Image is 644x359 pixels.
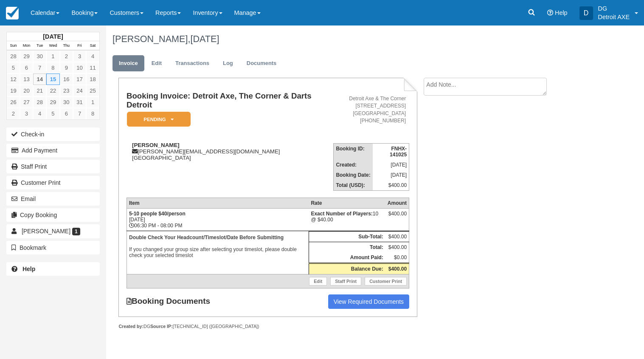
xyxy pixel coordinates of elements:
a: 12 [7,73,20,85]
a: 30 [33,51,46,62]
td: $0.00 [385,252,409,263]
th: Amount [385,198,409,208]
span: [PERSON_NAME] [22,228,70,235]
button: Copy Booking [6,208,100,222]
td: $400.00 [385,242,409,252]
button: Email [6,192,100,206]
b: Double Check Your Headcount/Timeslot/Date Before Submitting [129,235,284,240]
th: Item [127,198,309,208]
strong: Created by: [118,324,143,329]
a: View Required Documents [328,294,410,309]
a: 29 [46,96,59,108]
th: Sat [86,41,99,51]
a: 19 [7,85,20,96]
a: Log [217,55,239,72]
strong: Exact Number of Players [311,211,372,217]
b: Help [22,266,35,272]
a: 24 [73,85,86,96]
a: 16 [60,73,73,85]
h1: Booking Invoice: Detroit Axe, The Corner & Darts Detroit [127,92,333,109]
strong: $400.00 [388,266,407,272]
a: [PERSON_NAME] 1 [6,224,100,238]
th: Booking Date: [334,170,373,180]
a: 31 [73,96,86,108]
th: Rate [309,198,385,208]
i: Help [547,10,553,16]
td: [DATE] 06:30 PM - 08:00 PM [127,208,309,231]
strong: [DATE] [43,33,63,40]
a: 3 [73,51,86,62]
a: 13 [20,73,33,85]
a: Customer Print [365,277,407,286]
td: [DATE] [373,170,409,180]
td: $400.00 [373,180,409,191]
h1: [PERSON_NAME], [112,34,583,44]
a: 17 [73,73,86,85]
a: 14 [33,73,46,85]
a: Staff Print [6,160,100,173]
a: Documents [240,55,283,72]
a: 27 [20,96,33,108]
a: 5 [7,62,20,73]
a: 26 [7,96,20,108]
p: If you changed your group size after selecting your timeslot, please double check your selected t... [129,233,307,260]
button: Add Payment [6,144,100,157]
td: [DATE] [373,160,409,170]
div: [PERSON_NAME][EMAIL_ADDRESS][DOMAIN_NAME] [GEOGRAPHIC_DATA] [127,142,333,161]
a: 6 [60,108,73,119]
strong: FNHX-141025 [390,146,407,158]
th: Created: [334,160,373,170]
a: 2 [7,108,20,119]
em: Pending [127,112,191,127]
a: 7 [33,62,46,73]
a: 3 [20,108,33,119]
th: Sub-Total: [309,231,385,242]
strong: [PERSON_NAME] [132,142,180,148]
button: Bookmark [6,241,100,254]
a: 2 [60,51,73,62]
td: 10 @ $40.00 [309,208,385,231]
th: Balance Due: [309,263,385,274]
a: 29 [20,51,33,62]
button: Check-in [6,127,100,141]
a: 7 [73,108,86,119]
th: Wed [46,41,59,51]
a: 18 [86,73,99,85]
a: 10 [73,62,86,73]
a: Staff Print [330,277,361,286]
a: 21 [33,85,46,96]
a: 9 [60,62,73,73]
a: 20 [20,85,33,96]
a: 8 [46,62,59,73]
td: $400.00 [385,231,409,242]
a: Transactions [169,55,216,72]
a: Edit [309,277,327,286]
strong: 5-10 people $40/person [129,211,186,217]
a: 30 [60,96,73,108]
a: Edit [145,55,168,72]
a: 11 [86,62,99,73]
p: Detroit AXE [598,13,630,21]
a: 1 [46,51,59,62]
a: Pending [127,111,188,127]
div: D [579,6,593,20]
th: Total (USD): [334,180,373,191]
a: 23 [60,85,73,96]
a: 4 [86,51,99,62]
a: 1 [86,96,99,108]
span: [DATE] [190,34,219,44]
span: 1 [72,228,80,235]
a: 25 [86,85,99,96]
a: 28 [7,51,20,62]
img: checkfront-main-nav-mini-logo.png [6,7,19,20]
p: DG [598,4,630,13]
span: Help [555,9,568,16]
address: Detroit Axe & The Corner [STREET_ADDRESS] [GEOGRAPHIC_DATA] [PHONE_NUMBER] [337,95,406,124]
th: Sun [7,41,20,51]
a: 6 [20,62,33,73]
th: Tue [33,41,46,51]
th: Mon [20,41,33,51]
th: Booking ID: [334,143,373,160]
a: Help [6,262,100,276]
div: DG [TECHNICAL_ID] ([GEOGRAPHIC_DATA]) [118,323,417,330]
